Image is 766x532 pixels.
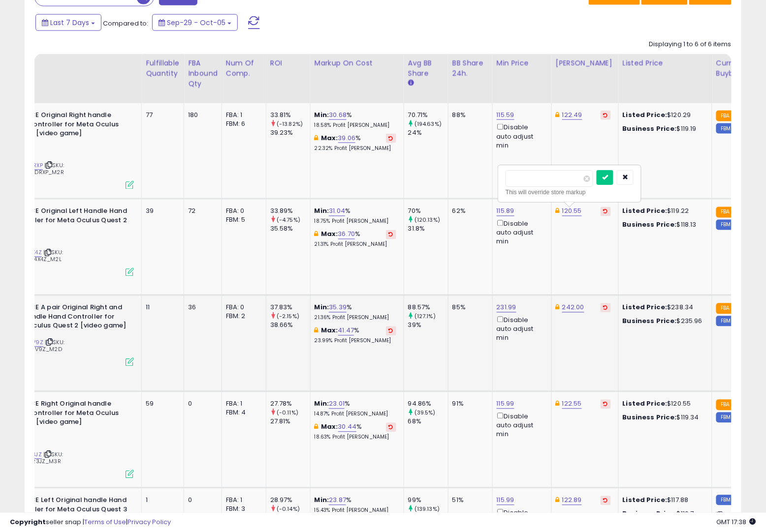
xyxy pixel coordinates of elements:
[452,400,485,409] div: 91%
[270,303,310,312] div: 37.83%
[188,111,214,119] div: 180
[338,133,356,143] a: 39.06
[389,425,393,430] i: Revert to store-level Max Markup
[389,136,393,141] i: Revert to store-level Max Markup
[604,305,608,310] i: Revert to store-level Dynamic Max Price
[146,400,176,409] div: 59
[315,135,319,141] i: This overrides the store level max markup for this listing
[315,434,396,441] p: 18.63% Profit [PERSON_NAME]
[623,124,677,133] b: Business Price:
[146,207,176,216] div: 39
[338,422,357,432] a: 30.44
[717,517,756,527] span: 2025-10-13 17:38 GMT
[315,122,396,129] p: 18.58% Profit [PERSON_NAME]
[128,517,171,527] a: Privacy Policy
[315,111,396,129] div: %
[226,58,262,79] div: Num of Comp.
[315,230,396,248] div: %
[315,496,396,514] div: %
[321,230,338,239] b: Max:
[604,402,608,407] i: Revert to store-level Dynamic Max Price
[315,207,396,225] div: %
[277,120,303,128] small: (-13.82%)
[329,496,346,505] a: 23.87
[146,111,176,119] div: 77
[226,119,258,128] div: FBM: 6
[146,58,180,79] div: Fulfillable Quantity
[270,321,310,330] div: 38.66%
[270,225,310,234] div: 35.58%
[716,316,735,326] small: FBM
[270,417,310,426] div: 27.81%
[556,401,560,407] i: This overrides the store level Dynamic Max Price for this listing
[556,112,560,118] i: This overrides the store level Dynamic Max Price for this listing
[623,303,704,312] div: $238.34
[315,400,396,418] div: %
[415,409,436,417] small: (39.5%)
[623,399,668,409] b: Listed Price:
[270,128,310,137] div: 39.23%
[321,133,338,143] b: Max:
[623,220,677,230] b: Business Price:
[716,220,735,230] small: FBM
[10,517,46,527] strong: Copyright
[556,58,614,68] div: [PERSON_NAME]
[415,313,436,321] small: (127.1%)
[8,207,128,228] b: GFTVRCE Original Left Handle Hand Controller for Meta Oculus Quest 2
[408,128,448,137] div: 24%
[408,303,448,312] div: 88.57%
[188,400,214,409] div: 0
[623,207,668,216] b: Listed Price:
[315,110,329,119] b: Min:
[408,111,448,119] div: 70.71%
[623,400,704,409] div: $120.55
[226,496,258,505] div: FBA: 1
[270,207,310,216] div: 33.89%
[562,110,582,120] a: 122.49
[556,208,560,214] i: This overrides the store level Dynamic Max Price for this listing
[270,111,310,119] div: 33.81%
[329,303,347,313] a: 35.39
[649,40,732,49] div: Displaying 1 to 6 of 6 items
[321,326,338,335] b: Max:
[315,303,396,322] div: %
[226,216,258,225] div: FBM: 5
[604,113,608,118] i: Revert to store-level Dynamic Max Price
[408,496,448,505] div: 99%
[226,207,258,216] div: FBA: 0
[623,303,668,312] b: Listed Price:
[315,496,329,505] b: Min:
[270,400,310,409] div: 27.78%
[8,303,128,333] b: GFTVRCE A pair Original Right and Left handle Hand Controller for Meta Oculus Quest 2 [video game]
[556,304,560,311] i: This overrides the store level Dynamic Max Price for this listing
[389,328,393,333] i: Revert to store-level Max Markup
[452,303,485,312] div: 85%
[623,110,668,119] b: Listed Price:
[623,111,704,119] div: $120.29
[226,409,258,417] div: FBM: 4
[188,496,214,505] div: 0
[315,338,396,345] p: 23.99% Profit [PERSON_NAME]
[315,207,329,216] b: Min:
[497,218,544,246] div: Disable auto adjust min
[315,231,319,237] i: This overrides the store level max markup for this listing
[315,241,396,248] p: 21.31% Profit [PERSON_NAME]
[562,399,582,409] a: 122.55
[497,303,516,313] a: 231.99
[226,400,258,409] div: FBA: 1
[188,303,214,312] div: 36
[604,209,608,214] i: Revert to store-level Dynamic Max Price
[623,207,704,216] div: $119.22
[623,221,704,230] div: $118.13
[226,111,258,119] div: FBA: 1
[716,123,735,134] small: FBM
[152,14,238,31] button: Sep-29 - Oct-05
[329,399,345,409] a: 23.01
[452,207,485,216] div: 62%
[188,58,218,89] div: FBA inbound Qty
[716,111,734,121] small: FBA
[716,413,735,423] small: FBM
[270,496,310,505] div: 28.97%
[623,496,704,505] div: $117.88
[506,187,634,197] div: This will override store markup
